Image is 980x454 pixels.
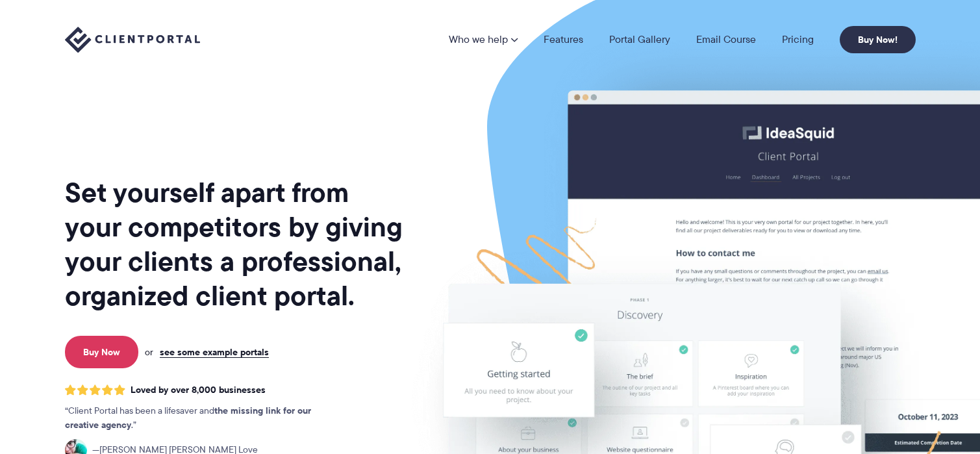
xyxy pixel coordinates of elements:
[65,404,338,433] p: Client Portal has been a lifesaver and .
[65,403,311,432] strong: the missing link for our creative agency
[840,26,916,53] a: Buy Now!
[449,34,518,45] a: Who we help
[609,34,670,45] a: Portal Gallery
[544,34,583,45] a: Features
[145,346,153,358] span: or
[782,34,814,45] a: Pricing
[65,336,138,368] a: Buy Now
[131,385,266,396] span: Loved by over 8,000 businesses
[696,34,756,45] a: Email Course
[65,175,405,313] h1: Set yourself apart from your competitors by giving your clients a professional, organized client ...
[160,346,269,358] a: see some example portals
